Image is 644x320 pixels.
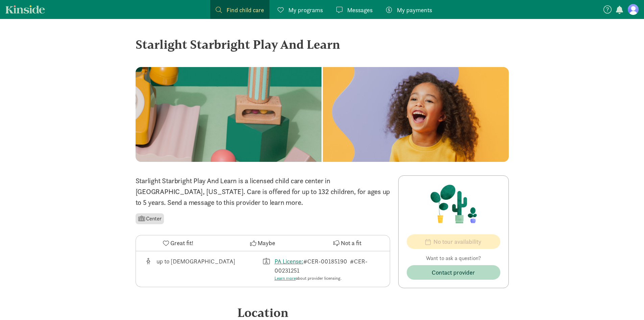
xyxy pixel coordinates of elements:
div: Starlight Starbright Play And Learn [136,35,509,54]
a: Learn more [275,275,296,281]
li: Center [136,213,164,224]
span: No tour availability [433,237,481,246]
span: Great fit! [170,238,193,248]
button: Great fit! [136,235,220,251]
div: #CER-00185190 #CER-00231251 [275,257,382,282]
span: Not a fit [341,238,361,248]
span: Maybe [258,238,275,248]
p: Starlight Starbright Play And Learn is a licensed child care center in [GEOGRAPHIC_DATA], [US_STA... [136,175,390,208]
span: Messages [347,5,373,15]
span: Contact provider [432,268,475,277]
a: PA License: [275,257,303,265]
div: License number [263,257,382,282]
button: No tour availability [407,234,500,249]
button: Maybe [220,235,305,251]
div: up to [DEMOGRAPHIC_DATA] [157,257,235,282]
span: Find child care [226,5,264,15]
span: My payments [397,5,432,15]
button: Contact provider [407,265,500,280]
div: about provider licensing. [275,275,382,282]
button: Not a fit [305,235,389,251]
p: Want to ask a question? [407,254,500,262]
div: Age range for children that this provider cares for [144,257,263,282]
a: Kinside [5,5,45,14]
span: My programs [288,5,323,15]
